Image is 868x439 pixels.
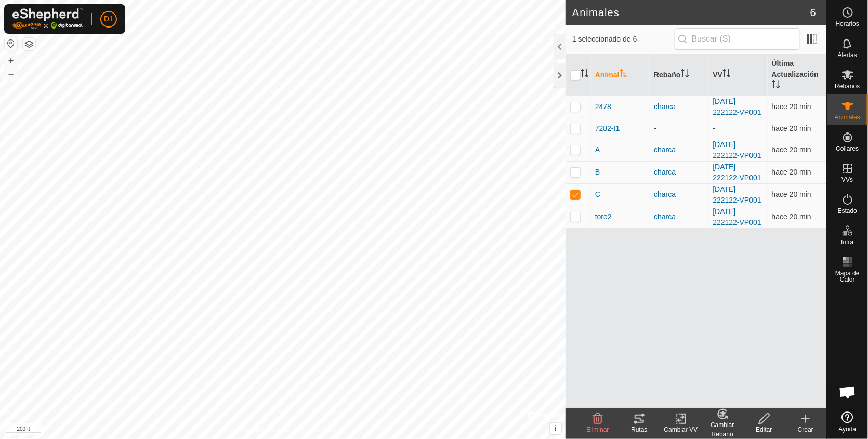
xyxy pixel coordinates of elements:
span: A [595,144,600,155]
th: Rebaño [650,54,708,96]
span: C [595,189,600,200]
button: Capas del Mapa [23,38,35,50]
div: charca [654,189,704,200]
p-sorticon: Activar para ordenar [581,71,589,79]
span: D1 [104,14,113,24]
a: [DATE] 222122-VP001 [713,163,761,182]
span: i [555,424,557,433]
span: Rebaños [835,83,860,89]
div: charca [654,144,704,155]
span: 19 sept 2025, 21:37 [772,102,811,111]
p-sorticon: Activar para ordenar [772,82,780,90]
div: charca [654,167,704,178]
span: Infra [841,239,853,245]
span: Ayuda [839,426,857,432]
span: 19 sept 2025, 21:37 [772,190,811,198]
img: Logo Gallagher [12,8,83,30]
span: Collares [836,145,859,152]
div: Cambiar VV [660,425,702,434]
th: VV [709,54,768,96]
button: Restablecer Mapa [5,37,17,50]
th: Última Actualización [768,54,826,96]
span: B [595,167,600,178]
a: Contáctenos [302,425,337,435]
th: Animal [591,54,650,96]
input: Buscar (S) [675,28,800,50]
button: + [5,55,17,67]
span: Mapa de Calor [830,270,865,283]
a: [DATE] 222122-VP001 [713,185,761,204]
span: Horarios [836,21,859,27]
app-display-virtual-paddock-transition: - [713,124,716,132]
div: - [654,123,704,134]
a: [DATE] 222122-VP001 [713,207,761,227]
span: toro2 [595,211,612,222]
a: [DATE] 222122-VP001 [713,97,761,116]
p-sorticon: Activar para ordenar [620,71,628,79]
div: Editar [743,425,785,434]
span: 7282-t1 [595,123,620,134]
span: VVs [841,177,853,183]
a: Ayuda [827,407,868,436]
div: charca [654,211,704,222]
span: 19 sept 2025, 21:37 [772,145,811,154]
button: – [5,68,17,81]
span: Animales [835,114,860,121]
div: Crear [785,425,826,434]
a: [DATE] 222122-VP001 [713,140,761,159]
span: Alertas [838,52,857,58]
span: 19 sept 2025, 21:37 [772,124,811,132]
span: 19 sept 2025, 21:37 [772,168,811,176]
button: i [550,423,561,434]
div: Chat abierto [832,377,863,408]
span: 6 [810,5,816,20]
h2: Animales [572,6,810,19]
p-sorticon: Activar para ordenar [722,71,731,79]
span: Estado [838,208,857,214]
span: 2478 [595,101,611,112]
div: Cambiar Rebaño [702,420,743,439]
span: 19 sept 2025, 21:37 [772,212,811,221]
span: 1 seleccionado de 6 [572,34,675,45]
div: Rutas [619,425,660,434]
div: charca [654,101,704,112]
a: Política de Privacidad [229,425,289,435]
span: Eliminar [586,426,609,433]
p-sorticon: Activar para ordenar [681,71,689,79]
